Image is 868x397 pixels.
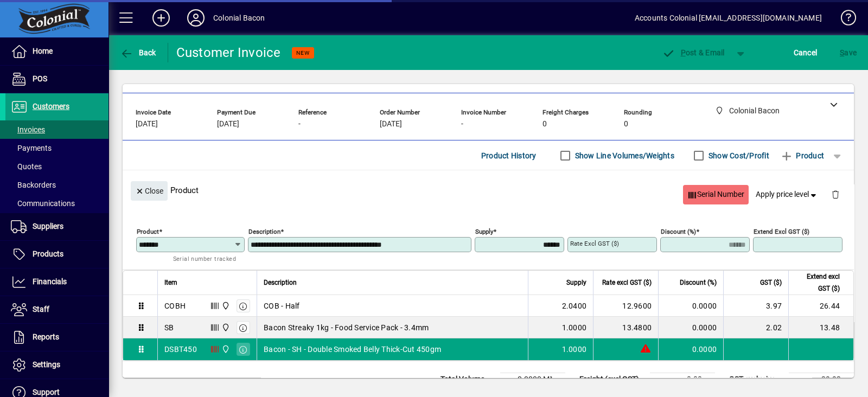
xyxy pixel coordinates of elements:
[108,43,168,62] app-page-header-button: Back
[570,240,619,247] mat-label: Rate excl GST ($)
[760,277,782,289] span: GST ($)
[794,44,818,61] span: Cancel
[562,300,587,311] span: 2.0400
[164,300,186,311] div: COBH
[144,8,178,28] button: Add
[33,222,63,230] span: Suppliers
[264,344,441,355] span: Bacon - SH - Double Smoked Belly Thick-Cut 450gm
[296,49,310,56] span: NEW
[600,322,652,333] div: 13.4800
[11,181,56,189] span: Backorders
[5,38,108,65] a: Home
[624,120,628,129] span: 0
[5,241,108,268] a: Products
[11,144,52,152] span: Payments
[840,48,844,57] span: S
[795,271,840,294] span: Extend excl GST ($)
[117,43,159,62] button: Back
[435,373,500,386] td: Total Volume
[131,181,168,201] button: Close
[833,2,854,37] a: Knowledge Base
[33,388,60,396] span: Support
[542,120,547,129] span: 0
[128,185,170,195] app-page-header-button: Close
[788,295,853,317] td: 26.44
[5,139,108,157] a: Payments
[120,48,156,57] span: Back
[656,43,730,62] button: Post & Email
[574,373,650,386] td: Freight (excl GST)
[780,147,824,164] span: Product
[754,228,809,235] mat-label: Extend excl GST ($)
[264,300,300,311] span: COB - Half
[248,228,280,235] mat-label: Description
[33,74,47,83] span: POS
[573,150,674,161] label: Show Line Volumes/Weights
[219,300,231,312] span: Colonial Bacon
[723,317,788,338] td: 2.02
[723,295,788,317] td: 3.97
[33,249,63,258] span: Products
[137,228,159,235] mat-label: Product
[219,322,231,334] span: Colonial Bacon
[706,150,769,161] label: Show Cost/Profit
[5,351,108,379] a: Settings
[840,44,857,61] span: ave
[264,277,297,289] span: Description
[173,252,236,265] mat-hint: Serial number tracked
[164,322,174,333] div: SB
[837,43,859,62] button: Save
[135,182,163,200] span: Close
[681,48,686,57] span: P
[662,48,725,57] span: ost & Email
[751,185,823,204] button: Apply price level
[477,146,541,165] button: Product History
[683,185,749,204] button: Serial Number
[11,199,75,208] span: Communications
[11,162,42,171] span: Quotes
[33,47,53,55] span: Home
[123,170,854,210] div: Product
[461,120,463,129] span: -
[11,125,45,134] span: Invoices
[481,147,537,164] span: Product History
[164,277,177,289] span: Item
[789,373,854,386] td: 39.92
[5,120,108,139] a: Invoices
[33,277,67,286] span: Financials
[33,360,60,369] span: Settings
[650,373,715,386] td: 0.00
[380,120,402,129] span: [DATE]
[136,120,158,129] span: [DATE]
[217,120,239,129] span: [DATE]
[219,343,231,355] span: Colonial Bacon
[33,305,49,313] span: Staff
[661,228,696,235] mat-label: Discount (%)
[5,213,108,240] a: Suppliers
[724,373,789,386] td: GST exclusive
[213,9,265,27] div: Colonial Bacon
[500,373,565,386] td: 0.0000 M³
[658,338,723,360] td: 0.0000
[5,176,108,194] a: Backorders
[5,194,108,213] a: Communications
[176,44,281,61] div: Customer Invoice
[788,317,853,338] td: 13.48
[566,277,586,289] span: Supply
[5,324,108,351] a: Reports
[775,146,829,165] button: Product
[600,300,652,311] div: 12.9600
[602,277,652,289] span: Rate excl GST ($)
[822,181,848,207] button: Delete
[680,277,717,289] span: Discount (%)
[658,317,723,338] td: 0.0000
[5,157,108,176] a: Quotes
[33,332,59,341] span: Reports
[791,43,820,62] button: Cancel
[264,322,429,333] span: Bacon Streaky 1kg - Food Service Pack - 3.4mm
[178,8,213,28] button: Profile
[635,9,822,27] div: Accounts Colonial [EMAIL_ADDRESS][DOMAIN_NAME]
[475,228,493,235] mat-label: Supply
[756,189,819,200] span: Apply price level
[33,102,69,111] span: Customers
